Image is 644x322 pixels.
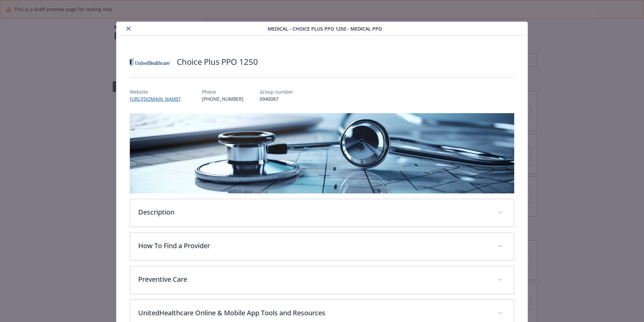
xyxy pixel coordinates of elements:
[138,241,490,251] p: How To Find a Provider
[130,233,514,260] div: How To Find a Provider
[130,199,514,227] div: Description
[124,25,132,33] button: close
[130,96,186,102] a: [URL][DOMAIN_NAME]
[268,25,382,32] span: Medical - Choice Plus PPO 1250 - Medical PPO
[130,52,170,72] img: United Healthcare Insurance Company
[138,207,490,217] p: Description
[260,95,293,102] p: 0940087
[138,274,490,284] p: Preventive Care
[177,56,258,67] h2: Choice Plus PPO 1250
[130,88,186,95] p: Website
[130,266,514,294] div: Preventive Care
[138,308,490,318] p: UnitedHealthcare Online & Mobile App Tools and Resources
[202,95,244,102] p: [PHONE_NUMBER]
[130,113,515,193] img: banner
[202,88,244,95] p: Phone
[260,88,293,95] p: Group number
